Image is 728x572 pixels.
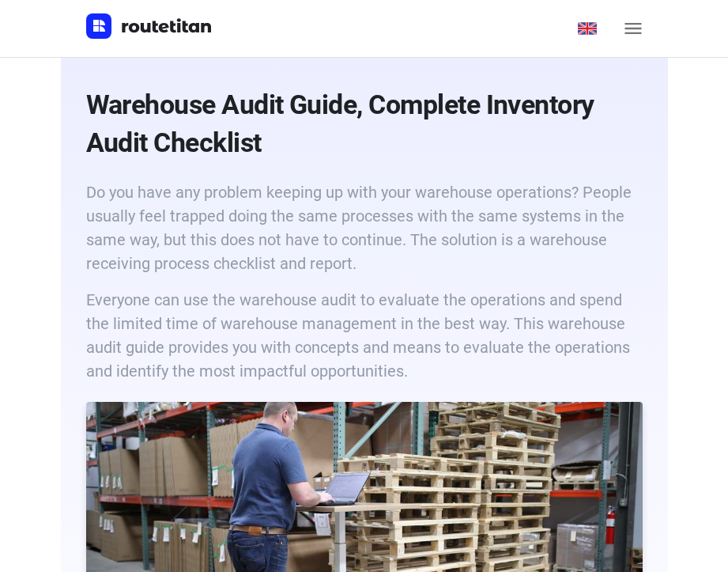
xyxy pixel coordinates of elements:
[86,89,594,158] b: Warehouse Audit Guide, Complete Inventory Audit Checklist
[86,13,213,43] a: Routetitan
[86,288,643,383] h6: Everyone can use the warehouse audit to evaluate the operations and spend the limited time of war...
[86,180,643,275] h6: Do you have any problem keeping up with your warehouse operations? People usually feel trapped do...
[86,13,213,39] img: Routetitan logo
[617,13,649,44] button: menu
